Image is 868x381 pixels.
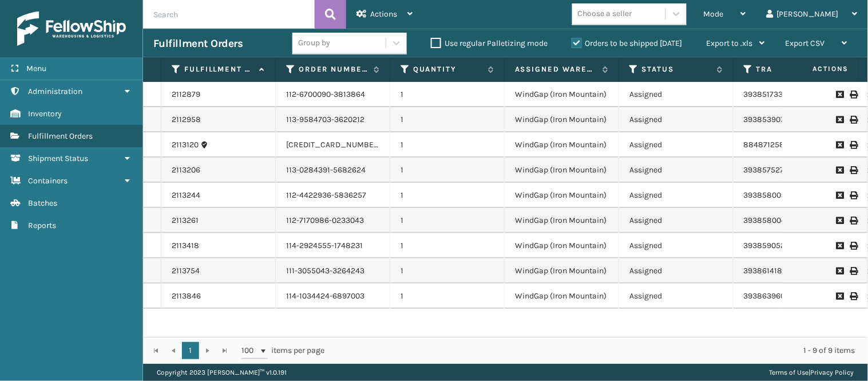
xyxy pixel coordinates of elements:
[505,82,619,107] td: WindGap (Iron Mountain)
[619,107,734,132] td: Assigned
[850,166,857,174] i: Print Label
[744,291,799,301] a: 393863960090
[619,132,734,158] td: Assigned
[28,87,82,96] span: Administration
[276,233,390,258] td: 114-2924555-1748231
[276,107,390,132] td: 113-9584703-3620212
[172,190,200,201] a: 2113244
[28,154,88,163] span: Shipment Status
[26,64,46,73] span: Menu
[770,368,809,376] a: Terms of Use
[837,191,843,199] i: Request to Be Cancelled
[744,215,800,225] a: 393858004800
[837,141,843,149] i: Request to Be Cancelled
[172,215,199,226] a: 2113261
[770,364,854,381] div: |
[707,38,753,48] span: Export to .xls
[390,208,505,233] td: 1
[850,267,857,275] i: Print Label
[182,342,199,359] a: 1
[619,82,734,107] td: Assigned
[276,82,390,107] td: 112-6700090-3813864
[172,290,201,302] a: 2113846
[505,258,619,284] td: WindGap (Iron Mountain)
[744,165,799,175] a: 393857527853
[276,183,390,208] td: 112-4422936-5836257
[744,89,795,99] a: 393851733271
[172,114,201,125] a: 2112958
[837,91,843,99] i: Request to Be Cancelled
[850,141,857,149] i: Print Label
[619,284,734,309] td: Assigned
[572,38,683,48] label: Orders to be shipped [DATE]
[299,64,368,74] label: Order Number
[390,107,505,132] td: 1
[505,183,619,208] td: WindGap (Iron Mountain)
[390,183,505,208] td: 1
[744,266,795,276] a: 393861418219
[276,132,390,158] td: [CREDIT_CARD_NUMBER]
[505,107,619,132] td: WindGap (Iron Mountain)
[850,91,857,99] i: Print Label
[776,60,856,78] span: Actions
[744,140,799,150] a: 884871258560
[850,292,857,300] i: Print Label
[619,183,734,208] td: Assigned
[619,208,734,233] td: Assigned
[390,82,505,107] td: 1
[811,368,854,376] a: Privacy Policy
[157,364,287,381] p: Copyright 2023 [PERSON_NAME]™ v 1.0.191
[390,233,505,258] td: 1
[505,233,619,258] td: WindGap (Iron Mountain)
[515,64,597,74] label: Assigned Warehouse
[341,345,855,356] div: 1 - 9 of 9 items
[505,284,619,309] td: WindGap (Iron Mountain)
[28,109,62,119] span: Inventory
[744,190,800,200] a: 393858005564
[390,284,505,309] td: 1
[28,131,93,141] span: Fulfillment Orders
[413,64,482,74] label: Quantity
[172,139,199,151] a: 2113120
[390,258,505,284] td: 1
[28,198,57,208] span: Batches
[850,242,857,250] i: Print Label
[850,191,857,199] i: Print Label
[837,217,843,225] i: Request to Be Cancelled
[298,37,330,49] div: Group by
[390,132,505,158] td: 1
[837,292,843,300] i: Request to Be Cancelled
[756,64,826,74] label: Tracking Number
[505,158,619,183] td: WindGap (Iron Mountain)
[276,258,390,284] td: 111-3055043-3264243
[837,116,843,124] i: Request to Be Cancelled
[619,158,734,183] td: Assigned
[276,208,390,233] td: 112-7170986-0233043
[184,64,253,74] label: Fulfillment Order Id
[619,233,734,258] td: Assigned
[172,265,200,277] a: 2113754
[744,241,798,250] a: 393859052614
[241,342,325,359] span: items per page
[786,38,825,48] span: Export CSV
[850,116,857,124] i: Print Label
[241,345,259,356] span: 100
[505,132,619,158] td: WindGap (Iron Mountain)
[153,37,243,50] h3: Fulfillment Orders
[276,284,390,309] td: 114-1034424-6897003
[172,89,200,100] a: 2112879
[744,115,797,124] a: 393853907331
[642,64,711,74] label: Status
[505,208,619,233] td: WindGap (Iron Mountain)
[837,242,843,250] i: Request to Be Cancelled
[276,158,390,183] td: 113-0284391-5682624
[578,8,632,20] div: Choose a seller
[704,9,724,19] span: Mode
[850,217,857,225] i: Print Label
[28,176,68,186] span: Containers
[172,240,199,252] a: 2113418
[390,158,505,183] td: 1
[172,164,200,176] a: 2113206
[431,38,548,48] label: Use regular Palletizing mode
[17,11,126,46] img: logo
